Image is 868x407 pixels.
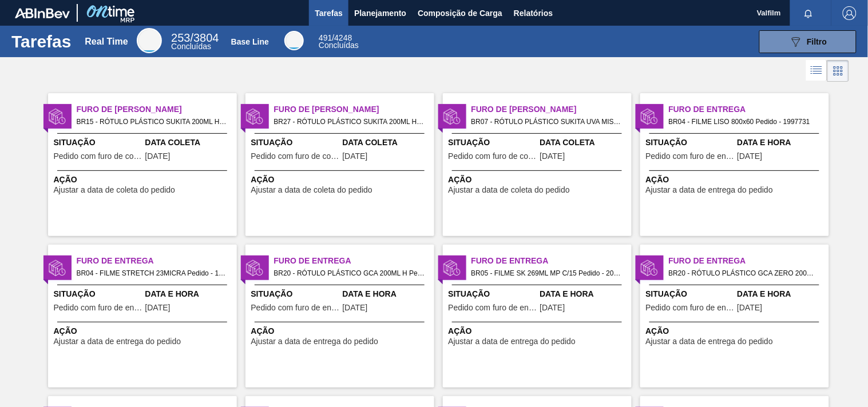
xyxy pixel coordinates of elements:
span: Furo de Coleta [274,103,434,115]
span: Pedido com furo de entrega [251,304,340,312]
span: Planejamento [354,6,406,20]
div: Visão em Lista [806,60,827,82]
span: Pedido com furo de entrega [54,304,142,312]
span: Filtro [807,37,827,46]
span: BR20 - RÓTULO PLÁSTICO GCA ZERO 200ML H Pedido - 2012592 [669,267,820,280]
span: BR15 - RÓTULO PLÁSTICO SUKITA 200ML H Pedido - 2002403 [77,115,228,128]
span: 23/09/2025 [145,152,171,161]
span: Situação [54,288,142,300]
span: Concluídas [171,42,211,51]
span: Composição de Carga [418,6,502,20]
div: Real Time [137,28,162,53]
span: Data e Hora [343,288,431,300]
span: Data Coleta [540,137,629,149]
span: Pedido com furo de entrega [449,304,537,312]
div: Base Line [319,34,359,49]
span: / 4248 [319,33,352,42]
span: Concluídas [319,41,359,50]
span: Situação [251,288,340,300]
span: Situação [646,288,735,300]
span: Pedido com furo de coleta [251,152,340,161]
span: Ajustar a data de entrega do pedido [449,337,576,346]
span: Situação [54,137,142,149]
img: status [49,260,66,277]
div: Real Time [171,33,219,50]
span: Ação [54,174,234,186]
div: Base Line [231,37,269,46]
span: Relatórios [514,6,553,20]
span: BR04 - FILME STRETCH 23MICRA Pedido - 1993144 [77,267,228,280]
span: Furo de Coleta [77,103,237,115]
span: Ajustar a data de entrega do pedido [54,337,181,346]
img: status [246,108,263,125]
img: status [49,108,66,125]
img: status [641,260,658,277]
span: 28/09/2025, [738,304,763,312]
img: status [641,108,658,125]
span: Ação [54,325,234,337]
span: Data Coleta [343,137,431,149]
span: Situação [646,137,735,149]
span: 28/09/2025 [540,152,565,161]
img: status [443,260,461,277]
span: Ação [251,325,431,337]
span: Ação [449,174,629,186]
span: Pedido com furo de entrega [646,304,735,312]
span: Situação [251,137,340,149]
button: Notificações [790,5,827,21]
span: / 3804 [171,31,219,44]
span: Furo de Entrega [471,255,632,267]
span: Furo de Coleta [471,103,632,115]
span: BR07 - RÓTULO PLÁSTICO SUKITA UVA MISTA 200ML H Pedido - 2028401 [471,115,623,128]
span: Ajustar a data de entrega do pedido [251,337,379,346]
span: Data Coleta [145,137,234,149]
span: Data e Hora [738,137,826,149]
div: Base Line [284,31,304,50]
span: BR04 - FILME LISO 800x60 Pedido - 1997731 [669,115,820,128]
span: BR27 - RÓTULO PLÁSTICO SUKITA 200ML H Pedido - 2018157 [274,115,425,128]
span: 28/09/2025, [343,304,368,312]
span: Situação [449,137,537,149]
span: Ação [449,325,629,337]
div: Real Time [85,37,128,47]
span: Pedido com furo de entrega [646,152,735,161]
span: Ajustar a data de entrega do pedido [646,337,774,346]
div: Visão em Cards [827,60,849,82]
span: Furo de Entrega [669,103,829,115]
span: Ação [251,174,431,186]
img: TNhmsLtSVTkK8tSr43FrP2fwEKptu5GPRR3wAAAABJRU5ErkJggg== [15,8,70,18]
span: Ação [646,174,826,186]
span: 253 [171,31,190,44]
span: Data e Hora [540,288,629,300]
span: Tarefas [315,6,343,20]
span: Ajustar a data de coleta do pedido [449,186,570,194]
img: status [443,108,461,125]
span: 28/09/2025, [540,304,565,312]
img: Logout [843,6,857,20]
span: Data e Hora [738,288,826,300]
img: status [246,260,263,277]
span: 26/09/2025, [738,152,763,161]
span: 27/09/2025 [343,152,368,161]
span: Furo de Entrega [669,255,829,267]
span: Data e Hora [145,288,234,300]
span: Situação [449,288,537,300]
button: Filtro [759,30,857,53]
span: Furo de Entrega [274,255,434,267]
span: Ajustar a data de entrega do pedido [646,186,774,194]
span: Ajustar a data de coleta do pedido [251,186,373,194]
span: BR20 - RÓTULO PLÁSTICO GCA 200ML H Pedido - 2019924 [274,267,425,280]
span: Pedido com furo de coleta [54,152,142,161]
span: Pedido com furo de coleta [449,152,537,161]
span: Ação [646,325,826,337]
h1: Tarefas [11,35,72,48]
span: Furo de Entrega [77,255,237,267]
span: 491 [319,33,332,42]
span: BR05 - FILME SK 269ML MP C/15 Pedido - 2007553 [471,267,623,280]
span: 25/09/2025, [145,304,171,312]
span: Ajustar a data de coleta do pedido [54,186,176,194]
